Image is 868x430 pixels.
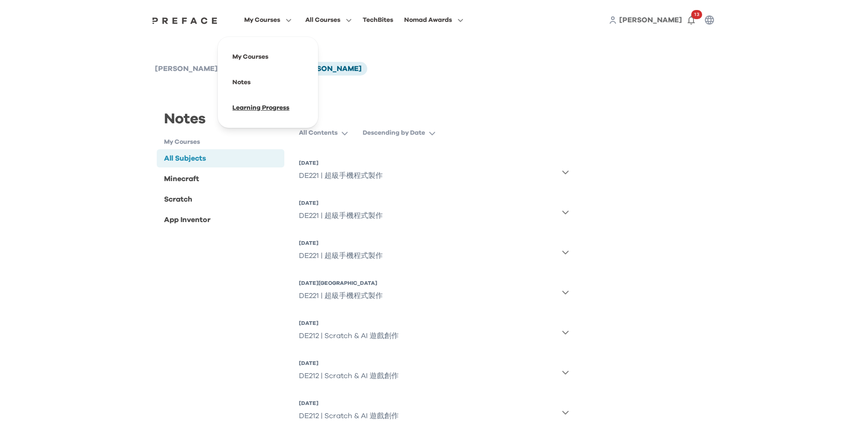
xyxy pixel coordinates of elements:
button: Descending by Date [363,125,443,141]
button: [DATE]DE221 | 超級手機程式製作 [299,236,569,268]
div: Scratch [164,194,192,205]
div: App Inventor [164,214,211,225]
div: [DATE] [299,159,383,167]
div: DE212 | Scratch & AI 遊戲創作 [299,327,399,345]
span: My Courses [244,15,280,25]
button: All Contents [299,125,355,141]
button: [DATE]DE212 | Scratch & AI 遊戲創作 [299,316,569,349]
a: My Courses [232,54,268,60]
button: My Courses [241,14,294,26]
span: 13 [691,10,702,19]
p: Descending by Date [363,128,425,137]
img: Preface Logo [150,17,220,24]
div: DE212 | Scratch & AI 遊戲創作 [299,367,399,385]
div: TechBites [363,15,393,25]
button: All Courses [303,14,354,26]
button: [DATE]DE212 | Scratch & AI 遊戲創作 [299,396,569,429]
button: 13 [682,11,700,29]
div: DE221 | 超級手機程式製作 [299,247,383,265]
div: [DATE][GEOGRAPHIC_DATA] [299,279,383,287]
div: [DATE] [299,239,383,247]
div: DE221 | 超級手機程式製作 [299,207,383,225]
button: Nomad Awards [401,14,466,26]
div: All Subjects [164,153,206,164]
div: [DATE] [299,319,399,327]
button: [DATE]DE221 | 超級手機程式製作 [299,156,569,188]
div: DE221 | 超級手機程式製作 [299,287,383,305]
span: All Courses [305,15,340,25]
div: [DATE] [299,199,383,207]
button: [DATE][GEOGRAPHIC_DATA]DE221 | 超級手機程式製作 [299,276,569,309]
span: [PERSON_NAME] [619,16,682,24]
div: Minecraft [164,173,199,184]
div: Notes [157,108,285,137]
div: DE212 | Scratch & AI 遊戲創作 [299,407,399,425]
button: [DATE]DE212 | Scratch & AI 遊戲創作 [299,356,569,389]
div: [DATE] [299,400,399,407]
a: Notes [232,79,251,86]
a: Learning Progress [232,105,289,111]
p: All Contents [299,128,338,137]
div: DE221 | 超級手機程式製作 [299,167,383,185]
div: [DATE] [299,359,399,367]
a: [PERSON_NAME] [619,15,682,25]
button: [DATE]DE221 | 超級手機程式製作 [299,196,569,228]
a: Preface Logo [150,16,220,24]
h1: My Courses [164,137,285,147]
span: [PERSON_NAME] [155,65,218,72]
span: Nomad Awards [404,15,452,25]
